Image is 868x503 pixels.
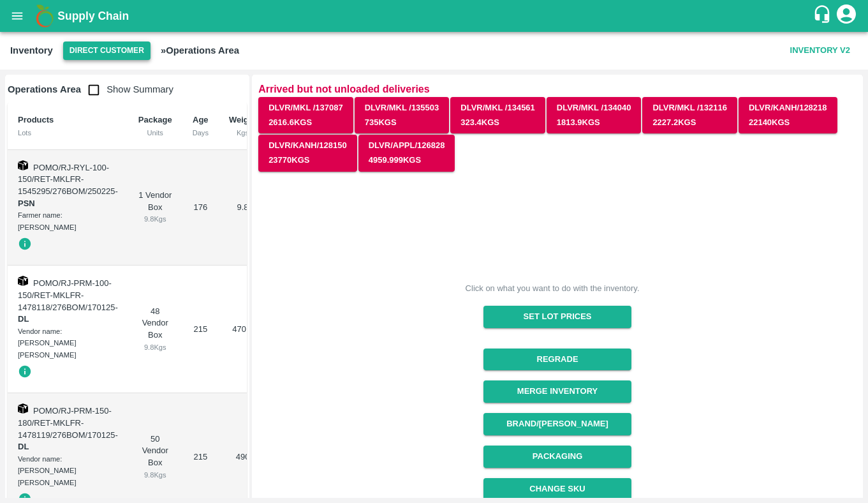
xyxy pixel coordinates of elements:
td: 176 [182,150,219,266]
div: Lots [18,127,118,139]
span: - [18,186,118,208]
button: Packaging [483,446,631,468]
button: DLVR/APPL/1268284959.999Kgs [358,135,455,172]
button: Merge Inventory [483,380,631,403]
button: Regrade [483,349,631,371]
button: DLVR/KANH/12821822140Kgs [739,97,837,134]
img: box [18,160,28,170]
button: DLVR/KANH/12815023770Kgs [258,135,357,172]
a: Supply Chain [57,7,813,25]
div: Days [193,127,209,139]
div: Click on what you want to do with the inventory. [466,282,640,295]
b: Supply Chain [57,10,129,22]
b: Operations Area [8,84,81,94]
button: DLVR/MKL /1321162227.2Kgs [642,97,737,134]
img: box [18,403,28,414]
strong: PSN [18,199,35,208]
div: 48 Vendor Box [138,306,172,353]
span: 470.4 [232,324,253,334]
strong: DL [18,442,29,451]
b: Package [138,115,172,124]
img: logo [32,3,57,29]
button: Brand/[PERSON_NAME] [483,413,631,435]
div: customer-support [813,4,835,27]
button: Select DC [63,41,151,60]
div: Vendor name: [PERSON_NAME] [PERSON_NAME] [18,326,118,361]
span: POMO/RJ-PRM-150-180/RET-MKLFR-1478119/276BOM/170125 [18,406,115,439]
span: Show Summary [81,84,173,94]
div: 9.8 Kgs [138,213,172,225]
button: Change SKU [483,478,631,500]
button: DLVR/MKL /134561323.4Kgs [450,97,545,134]
span: POMO/RJ-PRM-100-150/RET-MKLFR-1478118/276BOM/170125 [18,278,115,312]
div: Farmer name: [PERSON_NAME] [18,209,118,233]
button: DLVR/MKL /1340401813.9Kgs [547,97,642,134]
div: Kgs [229,127,256,139]
strong: DL [18,314,29,324]
div: Units [138,127,172,139]
img: box [18,276,28,286]
div: 50 Vendor Box [138,433,172,481]
b: Inventory [10,45,53,56]
button: DLVR/MKL /1370872616.6Kgs [258,97,353,134]
p: Arrived but not unloaded deliveries [258,81,857,97]
button: open drawer [3,1,32,31]
span: 9.8 [237,202,248,212]
div: 1 Vendor Box [138,190,172,225]
b: Products [18,115,54,124]
span: POMO/RJ-RYL-100-150/RET-MKLFR-1545295/276BOM/250225 [18,163,115,196]
td: 215 [182,266,219,393]
b: Weight [229,115,256,124]
button: Inventory V2 [785,40,855,62]
b: Age [193,115,209,124]
div: 9.8 Kgs [138,469,172,481]
button: DLVR/MKL /135503735Kgs [355,97,450,134]
div: Vendor name: [PERSON_NAME] [PERSON_NAME] [18,453,118,488]
b: » Operations Area [161,45,239,56]
button: Set Lot Prices [483,306,631,328]
span: 490 [236,452,250,462]
div: 9.8 Kgs [138,342,172,353]
div: account of current user [835,3,858,29]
